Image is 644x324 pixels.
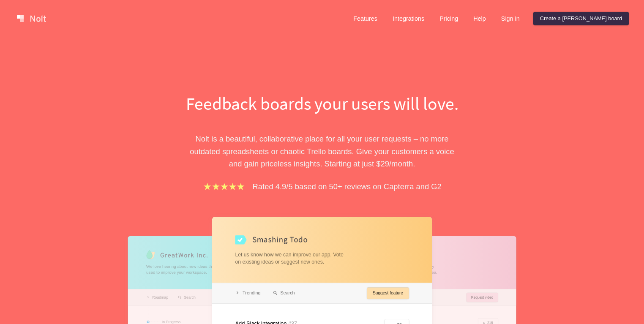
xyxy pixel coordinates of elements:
[433,12,465,25] a: Pricing
[176,133,468,170] p: Nolt is a beautiful, collaborative place for all your user requests – no more outdated spreadshee...
[347,12,384,25] a: Features
[253,180,442,193] p: Rated 4.9/5 based on 50+ reviews on Capterra and G2
[467,12,493,25] a: Help
[176,91,468,116] h1: Feedback boards your users will love.
[386,12,431,25] a: Integrations
[202,182,246,191] img: stars.b067e34983.png
[494,12,527,25] a: Sign in
[533,12,629,25] a: Create a [PERSON_NAME] board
